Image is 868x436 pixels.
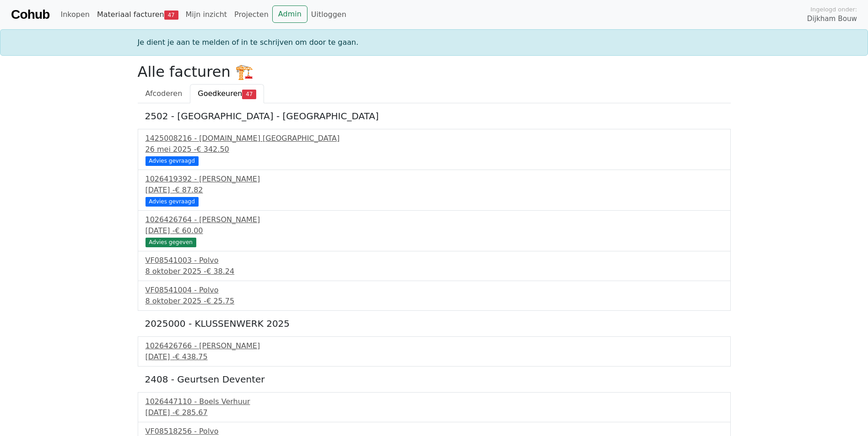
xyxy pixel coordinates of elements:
span: € 342.50 [196,145,229,154]
div: Advies gegeven [146,238,196,247]
div: 1026426766 - [PERSON_NAME] [146,340,723,351]
a: 1026426766 - [PERSON_NAME][DATE] -€ 438.75 [146,340,723,362]
div: Je dient je aan te melden of in te schrijven om door te gaan. [132,37,736,48]
a: 1026419392 - [PERSON_NAME][DATE] -€ 87.82 Advies gevraagd [146,174,723,205]
a: 1026447110 - Boels Verhuur[DATE] -€ 285.67 [146,396,723,418]
div: [DATE] - [146,225,723,236]
span: Goedkeuren [198,89,242,98]
a: Goedkeuren47 [190,84,264,103]
a: 1026426764 - [PERSON_NAME][DATE] -€ 60.00 Advies gegeven [146,214,723,246]
div: 1026419392 - [PERSON_NAME] [146,174,723,185]
div: Advies gevraagd [146,156,199,165]
a: VF08541003 - Polvo8 oktober 2025 -€ 38.24 [146,255,723,277]
h5: 2025000 - KLUSSENWERK 2025 [145,318,723,329]
div: Advies gevraagd [146,197,199,206]
div: VF08541004 - Polvo [146,285,723,296]
a: Afcoderen [138,84,190,103]
span: € 285.67 [175,408,207,417]
div: [DATE] - [146,407,723,418]
a: Admin [272,5,307,23]
span: € 38.24 [206,267,234,276]
h2: Alle facturen 🏗️ [138,63,731,80]
a: 1425008216 - [DOMAIN_NAME] [GEOGRAPHIC_DATA]26 mei 2025 -€ 342.50 Advies gevraagd [146,133,723,165]
div: 1026426764 - [PERSON_NAME] [146,214,723,225]
span: 47 [242,90,256,99]
span: € 438.75 [175,352,207,361]
div: 8 oktober 2025 - [146,296,723,307]
span: € 60.00 [175,226,203,235]
a: Inkopen [57,5,93,24]
div: VF08541003 - Polvo [146,255,723,266]
div: [DATE] - [146,351,723,362]
div: 8 oktober 2025 - [146,266,723,277]
span: € 25.75 [206,297,234,305]
a: Mijn inzicht [182,5,231,24]
div: 1026447110 - Boels Verhuur [146,396,723,407]
div: 1425008216 - [DOMAIN_NAME] [GEOGRAPHIC_DATA] [146,133,723,144]
div: 26 mei 2025 - [146,144,723,155]
a: Cohub [11,4,49,26]
span: Dijkham Bouw [807,14,857,24]
h5: 2502 - [GEOGRAPHIC_DATA] - [GEOGRAPHIC_DATA] [145,111,723,122]
span: Afcoderen [146,89,183,98]
a: Materiaal facturen47 [93,5,182,24]
a: Uitloggen [307,5,350,24]
a: Projecten [231,5,272,24]
a: VF08541004 - Polvo8 oktober 2025 -€ 25.75 [146,285,723,307]
h5: 2408 - Geurtsen Deventer [145,374,723,385]
span: € 87.82 [175,186,203,194]
span: 47 [164,11,178,20]
span: Ingelogd onder: [810,5,857,14]
div: [DATE] - [146,185,723,196]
